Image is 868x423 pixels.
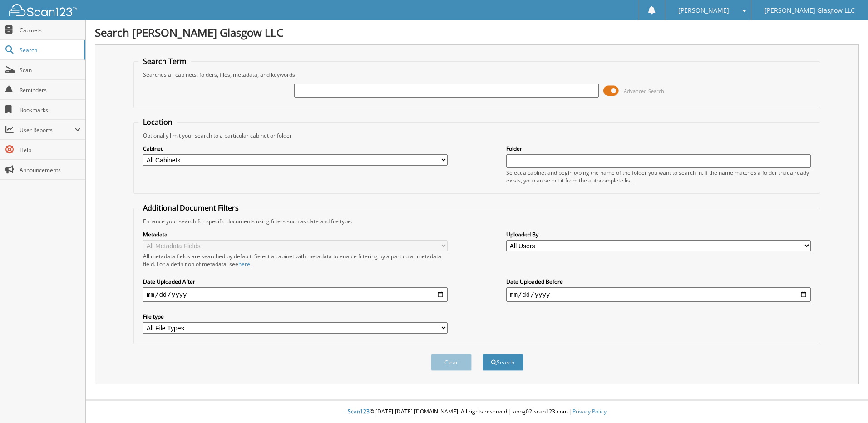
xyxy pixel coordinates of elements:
[764,8,855,13] span: [PERSON_NAME] Glasgow LLC
[348,408,370,415] span: Scan123
[20,26,81,34] span: Cabinets
[572,408,607,415] a: Privacy Policy
[138,217,815,225] div: Enhance your search for specific documents using filters such as date and file type.
[431,354,472,371] button: Clear
[20,166,81,174] span: Announcements
[20,66,81,74] span: Scan
[86,401,868,423] div: © [DATE]-[DATE] [DOMAIN_NAME]. All rights reserved | appg02-scan123-com |
[20,106,81,114] span: Bookmarks
[138,117,177,127] legend: Location
[138,71,815,79] div: Searches all cabinets, folders, files, metadata, and keywords
[506,169,811,184] div: Select a cabinet and begin typing the name of the folder you want to search in. If the name match...
[506,145,811,152] label: Folder
[9,4,77,16] img: scan123-logo-white.svg
[143,313,448,320] label: File type
[143,231,448,238] label: Metadata
[138,132,815,139] div: Optionally limit your search to a particular cabinet or folder
[143,287,448,302] input: start
[506,231,811,238] label: Uploaded By
[143,278,448,285] label: Date Uploaded After
[624,88,664,94] span: Advanced Search
[20,126,74,134] span: User Reports
[95,25,859,40] h1: Search [PERSON_NAME] Glasgow LLC
[143,252,448,268] div: All metadata fields are searched by default. Select a cabinet with metadata to enable filtering b...
[678,8,729,13] span: [PERSON_NAME]
[20,86,81,94] span: Reminders
[143,145,448,152] label: Cabinet
[20,46,79,54] span: Search
[238,260,250,268] a: here
[20,146,81,154] span: Help
[506,287,811,302] input: end
[138,56,191,66] legend: Search Term
[483,354,523,371] button: Search
[506,278,811,285] label: Date Uploaded Before
[138,203,243,213] legend: Additional Document Filters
